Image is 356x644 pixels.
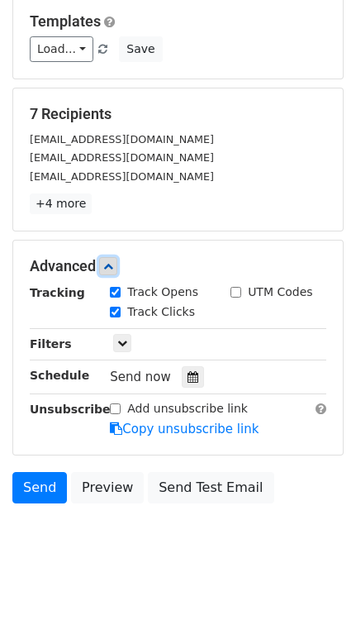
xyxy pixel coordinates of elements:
label: Track Opens [127,284,198,301]
strong: Schedule [30,369,89,382]
a: Preview [71,472,144,503]
label: Add unsubscribe link [127,400,248,417]
strong: Tracking [30,286,85,299]
small: [EMAIL_ADDRESS][DOMAIN_NAME] [30,133,214,145]
a: Copy unsubscribe link [110,422,259,436]
iframe: Chat Widget [273,565,356,644]
strong: Unsubscribe [30,403,111,416]
small: [EMAIL_ADDRESS][DOMAIN_NAME] [30,151,214,164]
a: Send [12,472,67,503]
label: Track Clicks [127,303,195,321]
a: Templates [30,12,101,30]
span: Send now [110,370,171,384]
a: Load... [30,36,93,62]
strong: Filters [30,337,72,351]
small: [EMAIL_ADDRESS][DOMAIN_NAME] [30,170,214,183]
label: UTM Codes [248,284,312,301]
a: +4 more [30,193,92,214]
h5: Advanced [30,257,326,275]
button: Save [119,36,162,62]
a: Send Test Email [148,472,273,503]
h5: 7 Recipients [30,105,326,123]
